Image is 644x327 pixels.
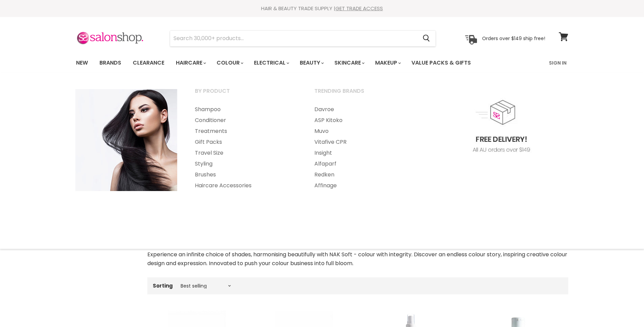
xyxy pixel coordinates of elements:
[610,295,637,320] iframe: Gorgias live chat messenger
[306,104,424,191] ul: Main menu
[170,31,418,46] input: Search
[306,158,424,169] a: Alfaparf
[329,56,369,70] a: Skincare
[295,56,328,70] a: Beauty
[306,126,424,137] a: Muvo
[335,5,383,12] a: GET TRADE ACCESS
[94,56,126,70] a: Brands
[186,115,305,126] a: Conditioner
[418,31,436,46] button: Search
[153,283,173,289] label: Sorting
[211,56,247,70] a: Colour
[186,104,305,191] ul: Main menu
[306,169,424,180] a: Redken
[249,56,293,70] a: Electrical
[186,86,305,103] a: By Product
[306,86,424,103] a: Trending Brands
[71,56,93,70] a: New
[68,53,577,73] nav: Main
[186,158,305,169] a: Styling
[306,148,424,158] a: Insight
[186,169,305,180] a: Brushes
[186,137,305,148] a: Gift Packs
[306,180,424,191] a: Affinage
[186,126,305,137] a: Treatments
[306,115,424,126] a: ASP Kitoko
[128,56,169,70] a: Clearance
[170,30,436,47] form: Product
[171,56,210,70] a: Haircare
[186,148,305,158] a: Travel Size
[306,137,424,148] a: Vitafive CPR
[545,56,571,70] a: Sign In
[482,35,545,41] p: Orders over $149 ship free!
[147,250,568,268] p: Experience an infinite choice of shades, harmonising beautifully with NAK Soft - colour with inte...
[406,56,476,70] a: Value Packs & Gifts
[68,5,577,12] div: HAIR & BEAUTY TRADE SUPPLY |
[186,104,305,115] a: Shampoo
[186,180,305,191] a: Haircare Accessories
[370,56,405,70] a: Makeup
[71,53,511,73] ul: Main menu
[306,104,424,115] a: Davroe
